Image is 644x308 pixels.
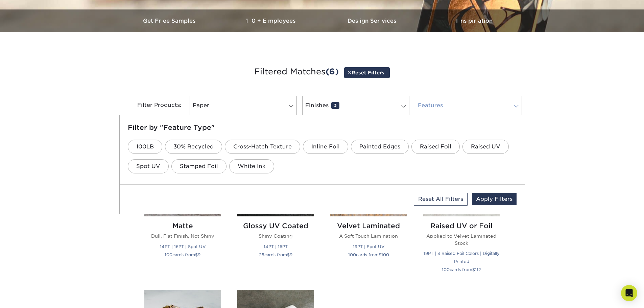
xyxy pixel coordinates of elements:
h2: Raised UV or Foil [423,222,500,230]
h2: Velvet Laminated [330,222,407,230]
a: Stamped Foil [171,159,226,173]
div: Filter Products: [119,96,187,115]
small: cards from [259,252,292,257]
p: Applied to Velvet Laminated Stock [423,233,500,246]
a: Features [415,96,522,115]
a: Cross-Hatch Texture [225,140,300,154]
small: 19PT | Spot UV [353,244,384,249]
span: (6) [326,67,339,76]
p: Shiny Coating [237,233,314,239]
h2: Glossy UV Coated [237,222,314,230]
small: 19PT | 3 Raised Foil Colors | Digitally Printed [424,251,500,264]
div: Open Intercom Messenger [621,285,637,301]
p: Dull, Flat Finish, Not Shiny [144,233,221,239]
span: $ [287,252,290,257]
span: 3 [331,102,339,109]
h3: Filtered Matches [124,56,520,88]
span: 9 [198,252,200,257]
span: 100 [442,267,450,272]
h3: Design Services [322,18,424,24]
span: 100 [165,252,172,257]
a: Inspiration [424,9,525,32]
span: $ [195,252,198,257]
a: Spot UV [128,159,169,173]
a: Finishes3 [302,96,409,115]
small: cards from [165,252,200,257]
h3: 10+ Employees [221,18,322,24]
span: 100 [381,252,389,257]
a: Raised Foil [411,140,460,154]
a: White Ink [229,159,274,173]
h3: Inspiration [424,18,525,24]
a: Apply Filters [472,193,517,205]
a: Raised UV [462,140,509,154]
small: cards from [348,252,389,257]
span: 112 [475,267,481,272]
a: Painted Edges [351,140,409,154]
span: 9 [290,252,292,257]
p: A Soft Touch Lamination [330,233,407,239]
a: Reset Filters [344,67,390,78]
h2: Matte [144,222,221,230]
a: 10+ Employees [221,9,322,32]
small: cards from [442,267,481,272]
a: Paper [190,96,297,115]
a: Get Free Samples [119,9,221,32]
small: 14PT | 16PT [264,244,288,249]
h5: Filter by "Feature Type" [128,123,517,132]
small: 14PT | 16PT | Spot UV [160,244,206,249]
a: 100LB [128,140,162,154]
a: 30% Recycled [165,140,222,154]
a: Reset All Filters [414,193,468,206]
a: Inline Foil [303,140,348,154]
span: 100 [348,252,356,257]
span: $ [379,252,381,257]
a: Design Services [322,9,424,32]
span: $ [472,267,475,272]
h3: Get Free Samples [119,18,221,24]
span: 25 [259,252,264,257]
